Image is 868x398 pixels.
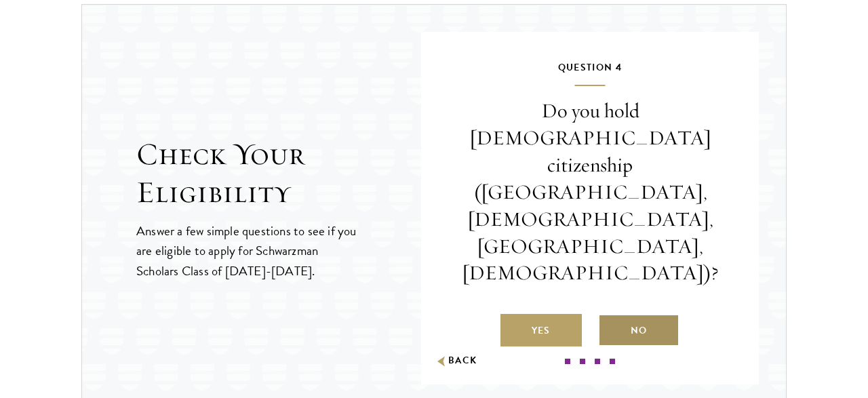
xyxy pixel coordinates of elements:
p: Answer a few simple questions to see if you are eligible to apply for Schwarzman Scholars Class o... [136,221,358,280]
h5: Question 4 [462,59,718,86]
label: Yes [500,314,582,346]
label: No [598,314,679,346]
h2: Check Your Eligibility [136,136,421,212]
button: Back [435,354,477,368]
p: Do you hold [DEMOGRAPHIC_DATA] citizenship ([GEOGRAPHIC_DATA], [DEMOGRAPHIC_DATA], [GEOGRAPHIC_DA... [462,98,718,287]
